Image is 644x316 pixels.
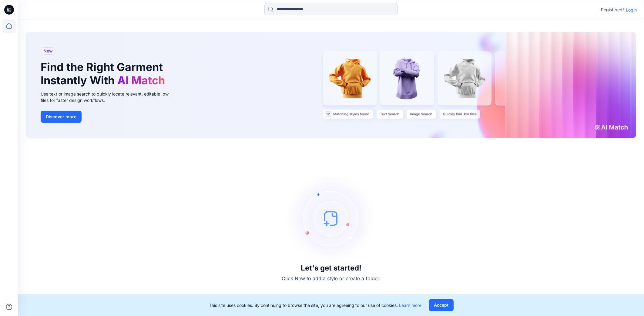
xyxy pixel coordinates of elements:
[282,275,381,282] p: Click New to add a style or create a folder.
[41,91,177,103] div: Use text or image search to quickly locate relevant, editable .bw files for faster design workflows.
[301,264,361,272] h3: Let's get started!
[117,74,165,87] span: AI Match
[43,47,53,55] span: New
[429,299,454,311] button: Accept
[601,6,625,13] p: Registered?
[209,302,421,308] p: This site uses cookies. By continuing to browse the site, you are agreeing to our use of cookies.
[41,111,82,123] button: Discover more
[286,173,377,264] img: empty-state-image.svg
[41,61,168,87] h1: Find the Right Garment Instantly With
[626,7,637,13] p: Login
[399,303,421,308] a: Learn more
